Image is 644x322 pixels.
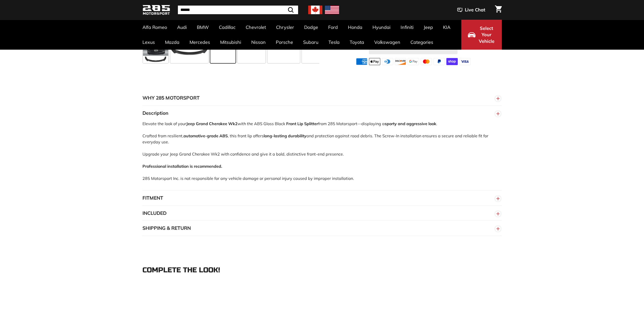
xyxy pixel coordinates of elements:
[142,106,502,121] button: Description
[137,20,172,35] a: Alfa Romeo
[137,35,160,50] a: Lexus
[184,35,215,50] a: Mercedes
[142,164,222,169] strong: Professional installation is recommended.
[142,121,502,190] div: Elevate the look of your with the ABS Gloss Black from 285 Motorsport—displaying a . Crafted from...
[142,266,502,274] div: Complete the look!
[271,20,299,35] a: Chrysler
[186,121,238,126] strong: Jeep Grand Cherokee Wk2
[172,20,192,35] a: Audi
[183,133,228,138] strong: automotive-grade ABS
[264,133,306,138] strong: long-lasting durability
[408,58,419,65] img: google_pay
[142,221,502,236] button: SHIPPING & RETURN
[343,20,367,35] a: Honda
[142,90,502,106] button: WHY 285 MOTORSPORT
[405,35,438,50] a: Categories
[478,25,495,45] span: Select Your Vehicle
[323,20,343,35] a: Ford
[142,206,502,221] button: INCLUDED
[192,20,214,35] a: BMW
[433,58,445,65] img: paypal
[382,58,393,65] img: diners_club
[142,191,502,206] button: FITMENT
[369,35,405,50] a: Volkswagen
[492,1,505,18] a: Cart
[298,35,323,50] a: Subaru
[323,35,345,50] a: Tesla
[465,7,485,13] span: Live Chat
[246,35,271,50] a: Nissan
[271,35,298,50] a: Porsche
[421,58,432,65] img: master
[178,6,298,14] input: Search
[446,58,458,65] img: shopify_pay
[299,20,323,35] a: Dodge
[451,4,492,16] button: Live Chat
[385,121,436,126] strong: sporty and aggressive look
[461,20,502,50] button: Select Your Vehicle
[459,58,471,65] img: visa
[160,35,184,50] a: Mazda
[345,35,369,50] a: Toyota
[142,4,170,16] img: Logo_285_Motorsport_areodynamics_components
[215,35,246,50] a: Mitsubishi
[356,58,367,65] img: american_express
[369,58,380,65] img: apple_pay
[419,20,438,35] a: Jeep
[241,20,271,35] a: Chevrolet
[286,121,318,126] strong: Front Lip Splitter
[367,20,396,35] a: Hyundai
[396,20,419,35] a: Infiniti
[214,20,241,35] a: Cadillac
[438,20,455,35] a: KIA
[395,58,406,65] img: discover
